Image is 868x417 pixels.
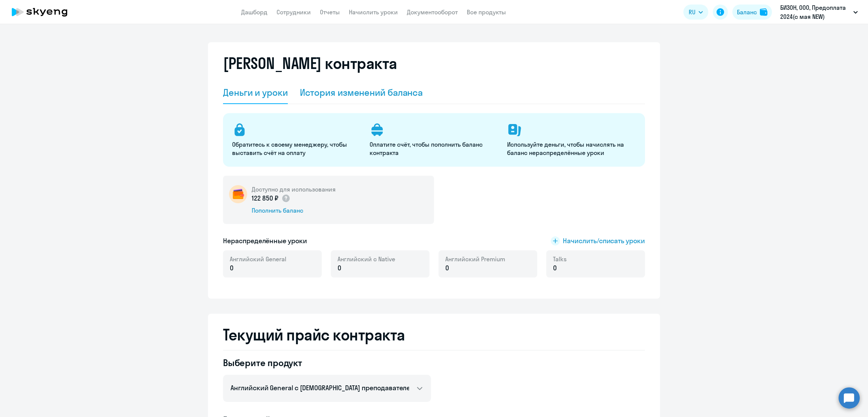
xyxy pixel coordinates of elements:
[780,3,850,21] p: БИЗОН, ООО, Предоплата 2024(с мая NEW)
[277,8,311,16] a: Сотрудники
[241,8,267,16] a: Дашборд
[370,140,498,157] p: Оплатите счёт, чтобы пополнить баланс контракта
[338,263,341,273] span: 0
[683,5,708,20] button: RU
[232,140,361,157] p: Обратитесь к своему менеджеру, чтобы выставить счёт на оплату
[223,357,431,369] h4: Выберите продукт
[252,185,336,193] h5: Доступно для использования
[230,263,234,273] span: 0
[737,8,757,17] div: Баланс
[776,3,862,21] button: БИЗОН, ООО, Предоплата 2024(с мая NEW)
[300,86,423,98] div: История изменений баланса
[223,54,397,72] h2: [PERSON_NAME] контракта
[732,5,772,20] button: Балансbalance
[760,8,767,16] img: balance
[563,236,645,246] span: Начислить/списать уроки
[223,326,645,344] h2: Текущий прайс контракта
[230,255,286,263] span: Английский General
[320,8,340,16] a: Отчеты
[407,8,458,16] a: Документооборот
[445,263,449,273] span: 0
[223,86,288,98] div: Деньги и уроки
[338,255,395,263] span: Английский с Native
[223,236,307,246] h5: Нераспределённые уроки
[349,8,398,16] a: Начислить уроки
[553,255,567,263] span: Talks
[252,193,290,203] p: 122 850 ₽
[252,206,336,215] div: Пополнить баланс
[229,185,247,203] img: wallet-circle.png
[553,263,557,273] span: 0
[507,140,636,157] p: Используйте деньги, чтобы начислять на баланс нераспределённые уроки
[445,255,505,263] span: Английский Premium
[467,8,506,16] a: Все продукты
[689,8,695,17] span: RU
